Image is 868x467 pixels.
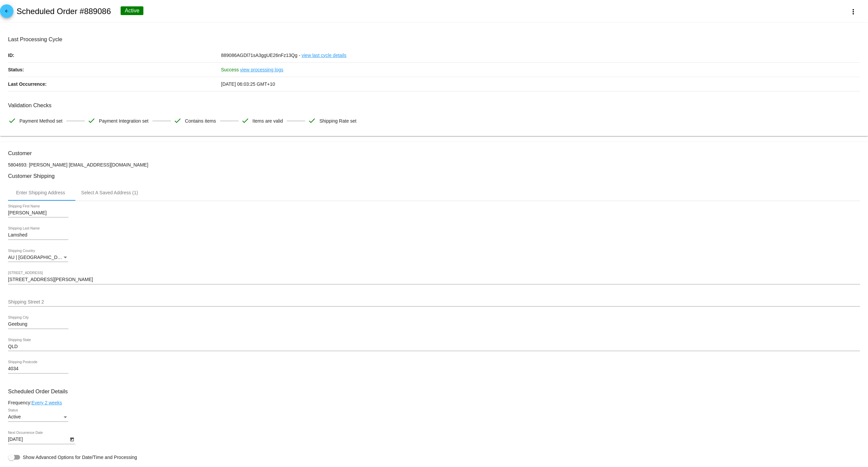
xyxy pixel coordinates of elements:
[241,117,249,125] mat-icon: check
[8,150,860,156] h3: Customer
[31,400,62,405] a: Every 2 weeks
[68,436,75,443] button: Open calendar
[19,114,62,128] span: Payment Method set
[849,8,857,16] mat-icon: more_vert
[185,114,216,128] span: Contains items
[8,232,68,238] input: Shipping Last Name
[8,437,68,442] input: Next Occurrence Date
[8,414,68,420] mat-select: Status
[8,63,221,77] p: Status:
[8,299,860,305] input: Shipping Street 2
[8,344,860,349] input: Shipping State
[8,388,860,395] h3: Scheduled Order Details
[8,102,860,109] h3: Validation Checks
[8,210,68,216] input: Shipping First Name
[8,322,68,327] input: Shipping City
[3,9,11,17] mat-icon: arrow_back
[8,36,860,43] h3: Last Processing Cycle
[221,67,239,72] span: Success
[16,7,111,16] h2: Scheduled Order #889086
[308,117,316,125] mat-icon: check
[23,454,137,461] span: Show Advanced Options for Date/Time and Processing
[8,414,21,419] span: Active
[8,77,221,91] p: Last Occurrence:
[174,117,182,125] mat-icon: check
[121,6,143,15] div: Active
[81,190,138,195] div: Select A Saved Address (1)
[99,114,148,128] span: Payment Integration set
[302,48,346,62] a: view last cycle details
[8,173,860,179] h3: Customer Shipping
[8,277,860,282] input: Shipping Street 1
[8,117,16,125] mat-icon: check
[319,114,356,128] span: Shipping Rate set
[16,190,65,195] div: Enter Shipping Address
[87,117,95,125] mat-icon: check
[8,48,221,62] p: ID:
[221,53,301,58] span: 889086AGDl71sA3ggUE26nFz13Qg -
[8,400,860,405] div: Frequency:
[240,63,283,77] a: view processing logs
[253,114,283,128] span: Items are valid
[8,255,67,260] span: AU | [GEOGRAPHIC_DATA]
[221,81,275,87] span: [DATE] 06:03:25 GMT+10
[8,366,68,372] input: Shipping Postcode
[8,162,860,168] p: 5804693: [PERSON_NAME] [EMAIL_ADDRESS][DOMAIN_NAME]
[8,255,68,260] mat-select: Shipping Country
